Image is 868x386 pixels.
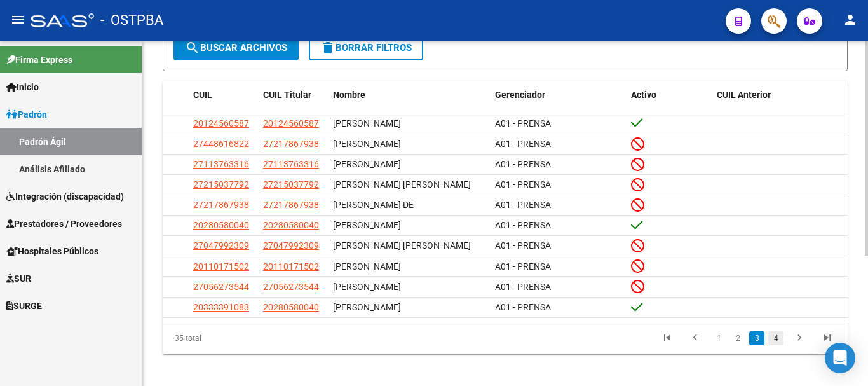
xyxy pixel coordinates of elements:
span: [PERSON_NAME] DE [333,200,414,210]
span: Integración (discapacidad) [6,190,124,203]
li: page 4 [766,327,785,349]
button: Borrar Filtros [309,35,423,60]
span: 27047992309 [263,240,319,251]
span: 27056273544 [193,282,249,292]
span: 27215037792 [263,179,319,190]
span: Hospitales Públicos [6,244,98,258]
li: page 1 [709,327,728,349]
span: Gerenciador [495,90,545,100]
span: Buscar Archivos [185,42,287,53]
span: A01 - PRENSA [495,118,551,128]
span: 27113763316 [263,159,319,169]
span: 20124560587 [263,118,319,128]
span: [PERSON_NAME] [PERSON_NAME] [333,240,471,251]
span: A01 - PRENSA [495,302,551,312]
span: 20280580040 [263,302,319,312]
span: 20110171502 [263,261,319,272]
span: A01 - PRENSA [495,261,551,272]
span: A01 - PRENSA [495,220,551,230]
span: Firma Express [6,53,72,67]
span: Prestadores / Proveedores [6,217,122,231]
span: [PERSON_NAME] [333,282,401,292]
mat-icon: menu [10,12,25,27]
datatable-header-cell: CUIL Anterior [712,81,848,109]
span: 27113763316 [193,159,249,169]
mat-icon: delete [320,40,336,55]
span: - OSTPBA [100,6,163,34]
a: go to first page [655,331,679,345]
a: go to next page [787,331,811,345]
span: 27047992309 [193,240,249,251]
span: 20280580040 [193,220,249,230]
span: A01 - PRENSA [495,179,551,190]
mat-icon: search [185,40,200,55]
button: Buscar Archivos [173,35,299,60]
span: A01 - PRENSA [495,200,551,210]
mat-icon: person [843,12,858,27]
span: Padrón [6,107,47,121]
a: 1 [711,331,726,345]
span: CUIL [193,90,212,100]
span: [PERSON_NAME] [333,302,401,312]
span: CUIL Titular [263,90,311,100]
span: [PERSON_NAME] [333,159,401,169]
span: 20333391083 [193,302,249,312]
span: 20124560587 [193,118,249,128]
span: 27217867938 [263,200,319,210]
a: go to last page [815,331,839,345]
span: [PERSON_NAME] [333,220,401,230]
a: 4 [768,331,783,345]
span: 27448616822 [193,139,249,149]
span: 20110171502 [193,261,249,272]
datatable-header-cell: Nombre [328,81,490,109]
span: [PERSON_NAME] [PERSON_NAME] [333,179,471,190]
span: 27217867938 [193,200,249,210]
a: 2 [730,331,745,345]
a: 3 [749,331,764,345]
span: 27215037792 [193,179,249,190]
a: go to previous page [683,331,707,345]
span: 27217867938 [263,139,319,149]
span: Inicio [6,80,39,94]
span: Nombre [333,90,365,100]
span: [PERSON_NAME] [333,118,401,128]
span: [PERSON_NAME] [333,139,401,149]
datatable-header-cell: CUIL [188,81,258,109]
span: Activo [631,90,656,100]
span: CUIL Anterior [717,90,771,100]
span: 27056273544 [263,282,319,292]
datatable-header-cell: CUIL Titular [258,81,328,109]
li: page 2 [728,327,747,349]
span: A01 - PRENSA [495,159,551,169]
span: SUR [6,272,31,286]
span: A01 - PRENSA [495,240,551,251]
datatable-header-cell: Gerenciador [490,81,627,109]
span: SURGE [6,299,42,313]
span: A01 - PRENSA [495,282,551,292]
span: A01 - PRENSA [495,139,551,149]
datatable-header-cell: Activo [626,81,712,109]
div: Open Intercom Messenger [825,343,855,373]
span: 20280580040 [263,220,319,230]
span: Borrar Filtros [320,42,412,53]
li: page 3 [747,327,766,349]
span: [PERSON_NAME] [333,261,401,272]
div: 35 total [163,322,297,354]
